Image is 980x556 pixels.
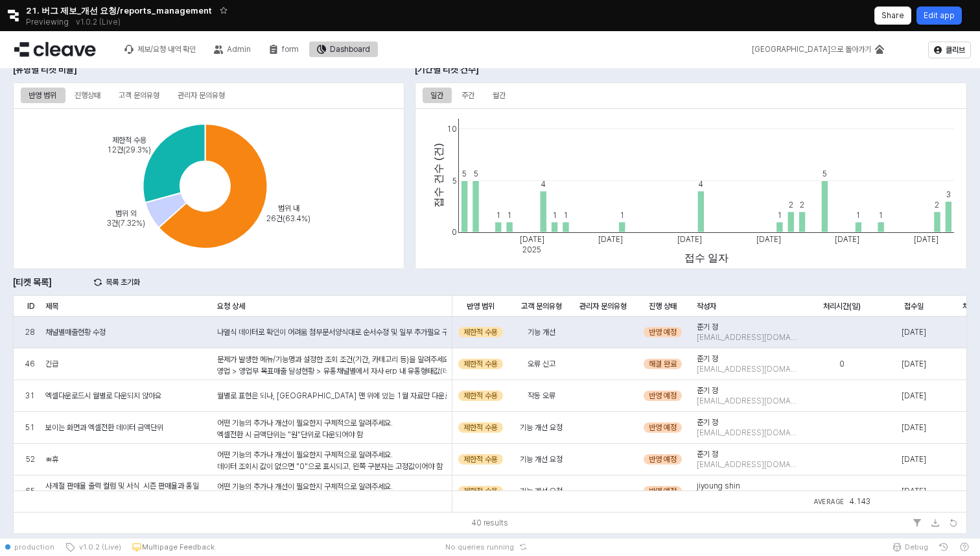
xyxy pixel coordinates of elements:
span: 제목 [45,301,58,311]
div: [GEOGRAPHIC_DATA]으로 돌아가기 [752,45,871,54]
div: 일간 [430,88,443,103]
p: 클리브 [946,45,965,55]
button: Add app to favorites [217,4,230,17]
span: 준기 정 [697,449,718,459]
span: [EMAIL_ADDRESS][DOMAIN_NAME] [697,364,797,374]
button: Dashboard [309,42,378,57]
span: 채널별매출현황 수정 [45,327,106,337]
p: [티켓 목록] [13,276,83,289]
div: 주간 [461,88,474,103]
span: 작성자 [697,301,716,311]
button: 클리브 [928,42,971,58]
span: 기능 개선 요청 [520,422,563,433]
div: 제보/요청 내역 확인 [137,45,196,54]
span: 사계절 판매율 출력 컬럼 및 서식 시즌 판매율과 통일 시켜주세요. [45,481,207,502]
span: 기능 개선 [528,327,555,337]
div: Dashboard [330,45,370,54]
span: 기능 개선 요청 [520,454,563,465]
span: 4.143 [850,497,870,506]
span: 요청 상세 [217,301,245,311]
span: ID [27,301,35,311]
span: 65 [25,486,35,496]
button: form [261,42,307,57]
span: 준기 정 [697,417,718,428]
span: 준기 정 [697,385,718,396]
button: reset list [88,272,146,293]
span: [DATE] [902,454,926,465]
button: v1.0.2 (Live) [60,538,126,556]
span: Previewing [26,16,69,29]
span: 처리시간(일) [823,301,861,311]
span: 작동 오류 [528,391,555,401]
span: 반영 예정 [649,486,677,496]
div: 반영 범위 [21,88,64,103]
span: [EMAIL_ADDRESS][DOMAIN_NAME] [697,332,797,343]
button: Help [954,538,975,556]
span: 관리자 문의유형 [579,301,627,311]
span: ㅃ휴 [45,454,58,465]
span: 반영 예정 [649,422,677,433]
span: 제한적 수용 [463,327,498,337]
button: History [933,538,954,556]
div: Admin [227,45,251,54]
button: Multipage Feedback [126,538,220,556]
span: 오류 신고 [528,359,555,369]
button: Edit app [916,6,962,25]
div: 주간 [454,88,482,103]
span: 51 [25,422,35,433]
span: [EMAIL_ADDRESS][DOMAIN_NAME] [697,428,797,438]
div: 반영 범위 [29,88,56,103]
p: v1.0.2 (Live) [76,17,121,27]
p: Edit app [924,10,955,21]
span: [EMAIL_ADDRESS][DOMAIN_NAME] [697,459,797,470]
span: 반영 예정 [649,454,677,465]
p: 엑셀전환 시 금액단위는 "원"단위로 다운되어야 함 [217,429,431,441]
p: [유형별 티켓 비율] [13,63,163,77]
button: Download [927,515,943,531]
div: Previewing v1.0.2 (Live) [26,13,128,31]
span: 준기 정 [697,354,718,364]
span: 제한적 수용 [463,422,498,433]
button: Releases and History [69,13,128,31]
span: 고객 문의유형 [521,301,562,311]
div: 관리자 문의유형 [170,88,233,103]
button: Debug [887,538,933,556]
span: 보이는 화면과 엑셀전환 데이터 금액단위 [45,422,163,433]
div: Table toolbar [14,512,966,533]
p: Share [881,10,904,21]
span: [DATE] [902,486,926,496]
span: [DATE] [902,391,926,401]
span: v1.0.2 (Live) [75,542,121,552]
button: Admin [206,42,259,57]
div: 진행상태 [75,88,100,103]
p: Multipage Feedback [142,542,215,552]
div: form [282,45,299,54]
span: [DATE] [902,422,926,433]
button: Refresh [946,515,961,531]
p: 영업 > 영업부 목표매출 달성현황 > 유통채널별에서 자사 erp 내 유통형태값(데이터) 변경에 따른 자동연동이 안됨 [217,365,447,377]
div: 고객 문의유형 [111,88,167,103]
p: [기간별 티켓 건수] [415,63,565,77]
span: 0 [839,359,845,369]
div: 월간 [493,88,506,103]
span: 제한적 수용 [463,359,498,369]
span: 46 [25,359,35,369]
span: production [14,542,54,552]
span: 31 [25,391,35,401]
button: 제보/요청 내역 확인 [117,42,204,57]
p: 데이터 조회시 값이 없으면 "0"으로 표시되고, 왼쪽 구분자는 고정값이어야 함 [217,461,447,472]
div: 일간 [423,88,451,103]
div: 진행상태 [67,88,108,103]
div: 고객 문의유형 [119,88,159,103]
span: 해결 완료 [649,359,677,369]
span: 반영 범위 [467,301,495,311]
div: 월별로 표현은 되나, [GEOGRAPHIC_DATA] 맨 위에 있는 1월 자료만 다운로드 됨 [217,390,447,402]
span: Average [813,498,850,505]
span: 제한적 수용 [463,454,498,465]
span: 진행 상태 [649,301,677,311]
span: 반영 예정 [649,327,677,337]
span: 21. 버그 제보_개선 요청/reports_management [26,4,212,17]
